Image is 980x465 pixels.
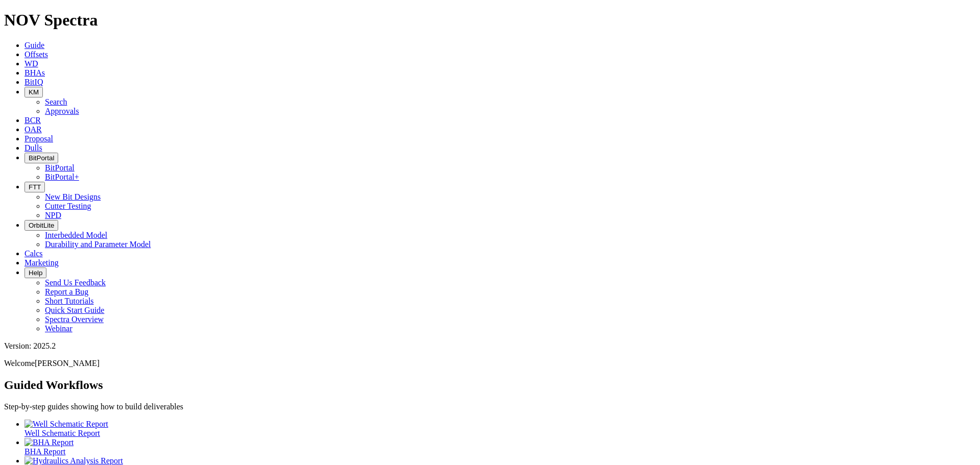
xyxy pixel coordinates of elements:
span: BitPortal [29,154,54,162]
a: Interbedded Model [45,231,107,239]
button: OrbitLite [24,220,58,231]
a: Well Schematic Report Well Schematic Report [24,420,976,437]
a: BitPortal+ [45,173,79,181]
p: Welcome [4,359,976,368]
a: BitIQ [24,78,43,86]
a: Guide [24,41,44,50]
a: Approvals [45,107,79,115]
h2: Guided Workflows [4,378,976,392]
button: Help [24,267,46,278]
a: Cutter Testing [45,202,91,210]
a: BCR [24,116,41,125]
h1: NOV Spectra [4,11,976,30]
div: Version: 2025.2 [4,341,976,351]
span: [PERSON_NAME] [35,359,100,368]
a: Proposal [24,134,53,143]
span: KM [29,88,39,96]
a: Report a Bug [45,287,88,296]
p: Step-by-step guides showing how to build deliverables [4,402,976,411]
button: KM [24,87,43,97]
span: OrbitLite [29,222,54,229]
a: New Bit Designs [45,192,101,201]
a: OAR [24,125,42,134]
a: BHAs [24,68,45,77]
a: NPD [45,211,61,219]
span: BHA Report [24,447,65,456]
a: Webinar [45,324,72,333]
a: Durability and Parameter Model [45,240,151,249]
a: WD [24,59,38,68]
a: Quick Start Guide [45,306,104,314]
button: BitPortal [24,153,58,163]
a: Dulls [24,143,42,152]
a: Spectra Overview [45,315,104,324]
a: BHA Report BHA Report [24,438,976,456]
span: Help [29,269,42,277]
a: BitPortal [45,163,75,172]
a: Marketing [24,258,59,267]
button: FTT [24,182,45,192]
a: Send Us Feedback [45,278,106,287]
a: Short Tutorials [45,297,94,305]
img: BHA Report [24,438,73,447]
img: Well Schematic Report [24,420,108,429]
a: Search [45,97,67,106]
span: Well Schematic Report [24,429,100,437]
a: Offsets [24,50,48,59]
a: Calcs [24,249,43,258]
span: FTT [29,183,41,191]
